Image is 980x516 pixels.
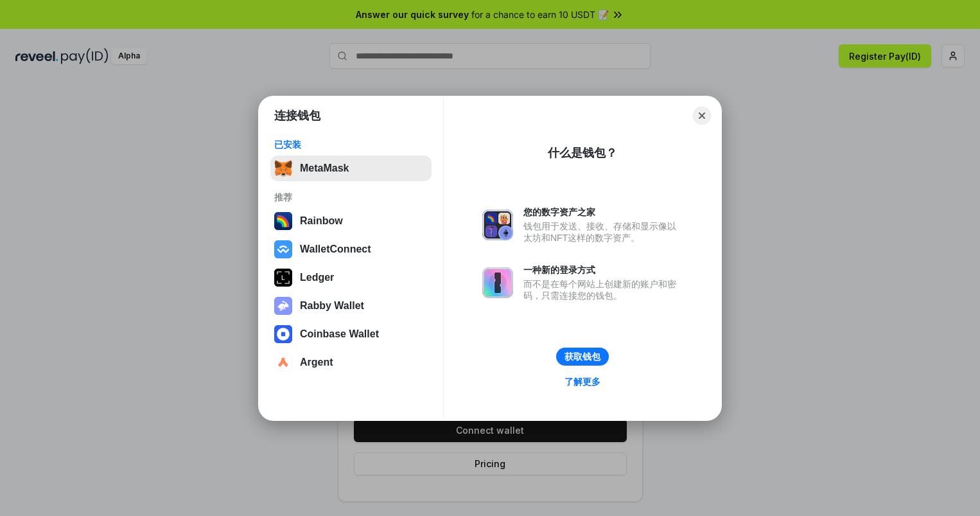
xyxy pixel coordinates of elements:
img: svg+xml,%3Csvg%20width%3D%2228%22%20height%3D%2228%22%20viewBox%3D%220%200%2028%2028%22%20fill%3D... [274,353,292,371]
div: 什么是钱包？ [548,145,617,161]
button: Coinbase Wallet [270,321,432,347]
button: WalletConnect [270,236,432,262]
img: svg+xml,%3Csvg%20width%3D%2228%22%20height%3D%2228%22%20viewBox%3D%220%200%2028%2028%22%20fill%3D... [274,325,292,343]
img: svg+xml,%3Csvg%20xmlns%3D%22http%3A%2F%2Fwww.w3.org%2F2000%2Fsvg%22%20fill%3D%22none%22%20viewBox... [274,297,292,315]
h1: 连接钱包 [274,108,320,123]
div: MetaMask [300,163,349,174]
div: Rainbow [300,215,343,227]
div: 一种新的登录方式 [523,264,683,276]
div: Coinbase Wallet [300,328,379,340]
button: Argent [270,350,432,375]
button: Ledger [270,265,432,290]
div: 您的数字资产之家 [523,206,683,218]
img: svg+xml,%3Csvg%20xmlns%3D%22http%3A%2F%2Fwww.w3.org%2F2000%2Fsvg%22%20fill%3D%22none%22%20viewBox... [482,209,513,240]
button: MetaMask [270,156,432,181]
div: 了解更多 [564,376,600,387]
img: svg+xml,%3Csvg%20xmlns%3D%22http%3A%2F%2Fwww.w3.org%2F2000%2Fsvg%22%20width%3D%2228%22%20height%3... [274,269,292,287]
div: 已安装 [274,139,428,150]
a: 了解更多 [557,373,608,390]
img: svg+xml,%3Csvg%20width%3D%2228%22%20height%3D%2228%22%20viewBox%3D%220%200%2028%2028%22%20fill%3D... [274,240,292,258]
button: Close [693,107,711,125]
div: Ledger [300,272,334,283]
button: Rainbow [270,208,432,234]
img: svg+xml,%3Csvg%20width%3D%22120%22%20height%3D%22120%22%20viewBox%3D%220%200%20120%20120%22%20fil... [274,212,292,230]
img: svg+xml,%3Csvg%20fill%3D%22none%22%20height%3D%2233%22%20viewBox%3D%220%200%2035%2033%22%20width%... [274,159,292,177]
div: Argent [300,357,333,368]
div: WalletConnect [300,244,371,255]
button: 获取钱包 [556,348,609,366]
img: svg+xml,%3Csvg%20xmlns%3D%22http%3A%2F%2Fwww.w3.org%2F2000%2Fsvg%22%20fill%3D%22none%22%20viewBox... [482,267,513,298]
div: 而不是在每个网站上创建新的账户和密码，只需连接您的钱包。 [523,278,683,301]
div: Rabby Wallet [300,300,364,312]
div: 推荐 [274,191,428,203]
div: 钱包用于发送、接收、存储和显示像以太坊和NFT这样的数字资产。 [523,220,683,244]
div: 获取钱包 [564,351,600,362]
button: Rabby Wallet [270,293,432,319]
